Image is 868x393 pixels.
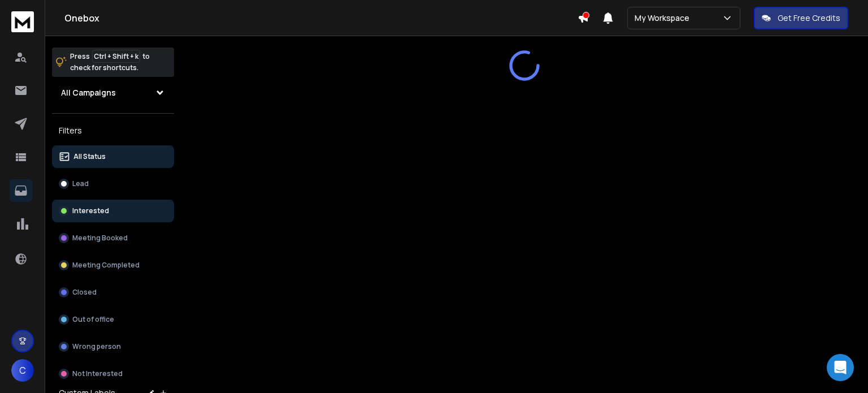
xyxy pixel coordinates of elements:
p: Meeting Booked [72,234,128,243]
p: Out of office [72,315,114,324]
p: Lead [72,179,89,188]
p: Interested [72,206,109,215]
p: Get Free Credits [778,12,840,24]
button: Out of office [52,308,174,331]
div: Open Intercom Messenger [827,354,854,381]
p: Not Interested [72,369,123,378]
button: C [11,359,34,382]
button: Interested [52,200,174,222]
p: Meeting Completed [72,261,140,270]
button: Get Free Credits [754,7,848,29]
button: All Campaigns [52,81,174,104]
button: Not Interested [52,362,174,385]
p: Closed [72,288,97,297]
button: Meeting Booked [52,227,174,249]
p: Press to check for shortcuts. [70,51,150,74]
span: Ctrl + Shift + k [92,50,140,63]
button: Closed [52,281,174,304]
h3: Filters [52,123,174,139]
h1: Onebox [64,11,578,25]
button: All Status [52,145,174,168]
p: Wrong person [72,342,121,351]
img: logo [11,11,34,32]
button: Lead [52,172,174,195]
h1: All Campaigns [61,87,116,98]
p: My Workspace [635,12,694,24]
p: All Status [73,152,106,161]
button: Meeting Completed [52,254,174,277]
button: Wrong person [52,335,174,358]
